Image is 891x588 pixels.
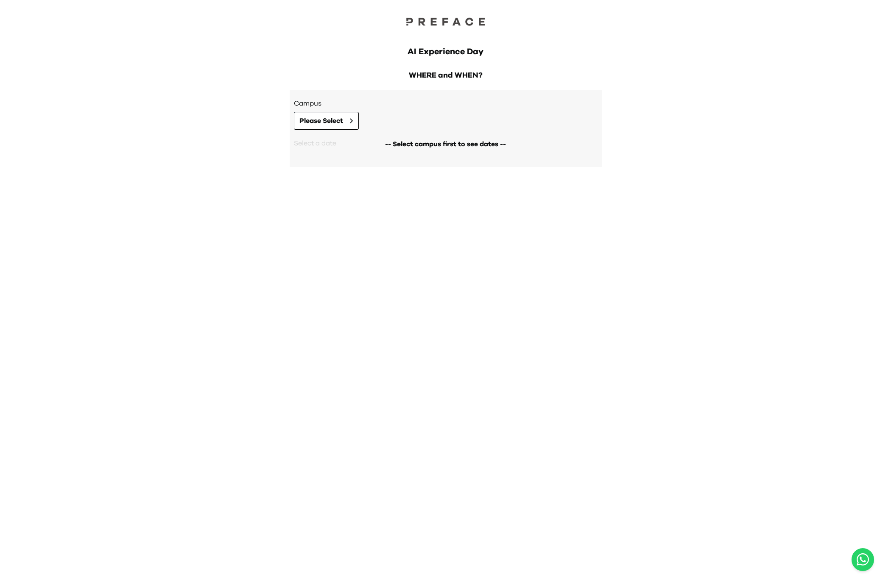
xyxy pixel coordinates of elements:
[385,139,506,149] span: -- Select campus first to see dates --
[852,548,874,571] button: Open WhatsApp chat
[403,17,488,26] img: Preface Logo
[294,98,598,109] h3: Campus
[294,112,359,130] button: Please Select
[290,70,602,81] h2: WHERE and WHEN?
[403,17,488,29] a: Preface Logo
[291,46,600,58] h1: AI Experience Day
[852,548,874,571] a: Chat with us on WhatsApp
[299,116,343,126] span: Please Select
